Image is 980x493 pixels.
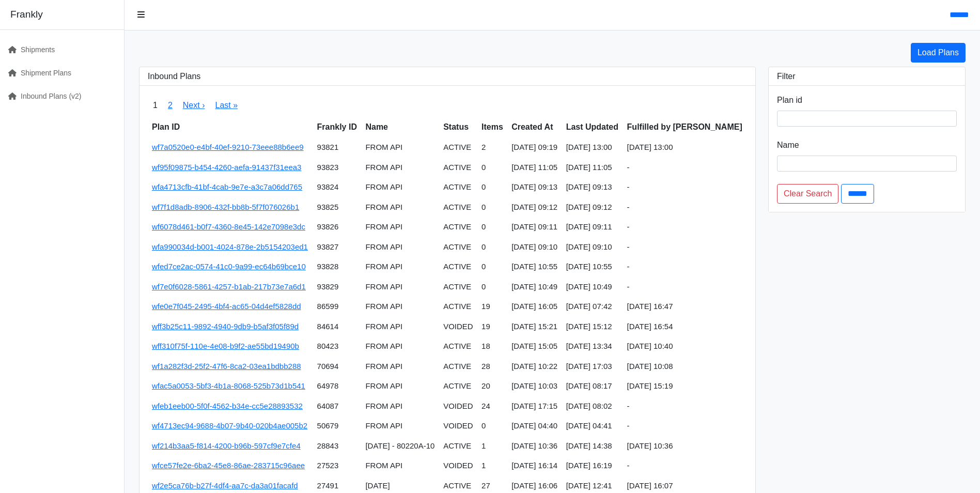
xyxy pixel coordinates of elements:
[562,357,623,377] td: [DATE] 17:03
[148,117,313,137] th: Plan ID
[152,262,306,271] a: wfed7ce2ac-0574-41c0-9a99-ec64b69bce10
[562,297,623,317] td: [DATE] 07:42
[152,481,298,490] a: wf2e5ca76b-b27f-4df4-aa7c-da3a01facafd
[623,376,747,396] td: [DATE] 15:19
[777,139,799,151] label: Name
[507,317,562,337] td: [DATE] 15:21
[562,197,623,218] td: [DATE] 09:12
[477,137,507,158] td: 2
[439,137,477,158] td: ACTIVE
[477,217,507,237] td: 0
[152,421,307,430] a: wf4713ec94-9688-4b07-9b40-020b4ae005b2
[168,101,173,110] a: 2
[152,362,301,371] a: wf1a282f3d-25f2-47f6-8ca2-03ea1bdbb288
[439,237,477,257] td: ACTIVE
[623,117,747,137] th: Fulfilled by [PERSON_NAME]
[152,322,299,331] a: wff3b25c11-9892-4940-9db9-b5af3f05f89d
[623,336,747,357] td: [DATE] 10:40
[439,357,477,377] td: ACTIVE
[439,297,477,317] td: ACTIVE
[777,94,802,106] label: Plan id
[439,158,477,178] td: ACTIVE
[477,336,507,357] td: 18
[562,137,623,158] td: [DATE] 13:00
[623,158,747,178] td: -
[313,257,362,277] td: 93828
[183,101,205,110] a: Next ›
[477,317,507,337] td: 19
[562,277,623,297] td: [DATE] 10:49
[439,396,477,417] td: VOIDED
[477,257,507,277] td: 0
[152,302,301,311] a: wfe0e7f045-2495-4bf4-ac65-04d4ef5828dd
[361,376,439,396] td: FROM API
[477,416,507,436] td: 0
[313,237,362,257] td: 93827
[313,217,362,237] td: 93826
[777,71,957,81] h3: Filter
[152,163,301,172] a: wf95f09875-b454-4260-aefa-91437f31eea3
[152,203,299,211] a: wf7f1d8adb-8906-432f-bb8b-5f7f076026b1
[507,117,562,137] th: Created At
[507,376,562,396] td: [DATE] 10:03
[911,43,966,63] a: Load Plans
[313,197,362,218] td: 93825
[623,237,747,257] td: -
[562,158,623,178] td: [DATE] 11:05
[152,402,303,410] a: wfeb1eeb00-5f0f-4562-b34e-cc5e28893532
[148,94,747,117] nav: pager
[152,222,305,231] a: wf6078d461-b0f7-4360-8e45-142e7098e3dc
[361,357,439,377] td: FROM API
[152,143,304,151] a: wf7a0520e0-e4bf-40ef-9210-73eee88b6ee9
[507,217,562,237] td: [DATE] 09:11
[439,217,477,237] td: ACTIVE
[623,317,747,337] td: [DATE] 16:54
[623,456,747,476] td: -
[562,217,623,237] td: [DATE] 09:11
[439,376,477,396] td: ACTIVE
[361,396,439,417] td: FROM API
[562,376,623,396] td: [DATE] 08:17
[477,456,507,476] td: 1
[507,277,562,297] td: [DATE] 10:49
[148,71,747,81] h3: Inbound Plans
[152,381,305,390] a: wfac5a0053-5bf3-4b1a-8068-525b73d1b541
[562,416,623,436] td: [DATE] 04:41
[477,277,507,297] td: 0
[313,336,362,357] td: 80423
[152,282,306,291] a: wf7e0f6028-5861-4257-b1ab-217b73e7a6d1
[313,117,362,137] th: Frankly ID
[361,336,439,357] td: FROM API
[623,436,747,456] td: [DATE] 10:36
[439,436,477,456] td: ACTIVE
[313,396,362,417] td: 64087
[477,237,507,257] td: 0
[507,396,562,417] td: [DATE] 17:15
[507,416,562,436] td: [DATE] 04:40
[215,101,238,110] a: Last »
[439,177,477,197] td: ACTIVE
[507,297,562,317] td: [DATE] 16:05
[507,237,562,257] td: [DATE] 09:10
[361,158,439,178] td: FROM API
[562,436,623,456] td: [DATE] 14:38
[562,117,623,137] th: Last Updated
[623,217,747,237] td: -
[313,277,362,297] td: 93829
[361,137,439,158] td: FROM API
[562,317,623,337] td: [DATE] 15:12
[439,257,477,277] td: ACTIVE
[313,357,362,377] td: 70694
[361,317,439,337] td: FROM API
[477,376,507,396] td: 20
[313,416,362,436] td: 50679
[313,376,362,396] td: 64978
[313,177,362,197] td: 93824
[623,396,747,417] td: -
[439,336,477,357] td: ACTIVE
[477,436,507,456] td: 1
[313,297,362,317] td: 86599
[361,277,439,297] td: FROM API
[477,357,507,377] td: 28
[361,197,439,218] td: FROM API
